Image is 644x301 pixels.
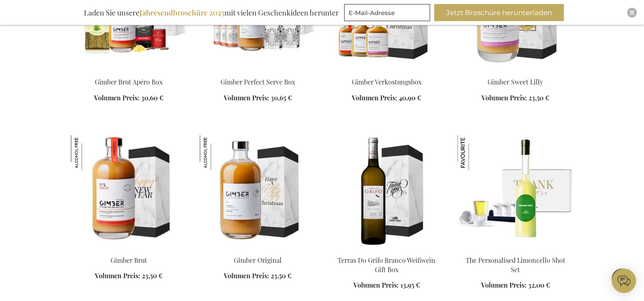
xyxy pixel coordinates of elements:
[224,271,269,280] span: Volumen Preis:
[224,93,292,103] a: Volumen Preis: 30,65 €
[142,271,163,280] span: 23,50 €
[71,135,187,249] img: Gimber Brut
[234,256,282,264] a: Gimber Original
[200,246,316,253] a: Gimber Original Gimber Original
[200,67,316,75] a: Gimber Perfect Serve Box Gimber Perfect Serve Box
[71,246,187,253] a: Gimber Brut Gimber Brut
[141,93,163,102] span: 30,60 €
[481,281,526,289] span: Volumen Preis:
[95,78,163,86] a: Gimber Brut Apéro Box
[224,93,269,102] span: Volumen Preis:
[329,246,445,253] a: Terras Do Grifo Branco White Wine Gift Box
[481,281,550,290] a: Volumen Preis: 32,00 €
[200,135,316,249] img: Gimber Original
[329,67,445,75] a: Gimber Tasting Box Gimber Verkostungsbox
[612,269,636,293] iframe: belco-activator-frame
[458,246,573,253] a: The Personalised Limoncello Shot Set The Personalised Limoncello Shot Set
[352,78,421,86] a: Gimber Verkostungsbox
[399,93,421,102] span: 40,90 €
[629,10,634,15] img: Close
[71,67,187,75] a: Gimber Brut Apéro box Gimber Brut Apéro Box
[353,281,420,290] a: Volumen Preis: 13,95 €
[220,78,295,86] a: Gimber Perfect Serve Box
[94,93,139,102] span: Volumen Preis:
[95,271,163,281] a: Volumen Preis: 23,50 €
[80,4,342,21] div: Laden Sie unsere mit vielen Geschenkideen herunter
[434,4,564,21] button: Jetzt Broschüre herunterladen
[458,135,492,170] img: The Personalised Limoncello Shot Set
[352,93,421,103] a: Volumen Preis: 40,90 €
[271,271,291,280] span: 23,50 €
[338,256,435,274] a: Terras Do Grifo Branco Weißwein Gift Box
[458,135,573,249] img: The Personalised Limoncello Shot Set
[94,93,163,103] a: Volumen Preis: 30,60 €
[400,281,420,289] span: 13,95 €
[353,281,399,289] span: Volumen Preis:
[329,135,445,249] img: Terras Do Grifo Branco White Wine Gift Box
[271,93,292,102] span: 30,65 €
[139,8,225,17] b: Jahresendbroschüre 2025
[200,135,235,170] img: Gimber Original
[71,135,106,170] img: Gimber Brut
[95,271,140,280] span: Volumen Preis:
[111,256,147,264] a: Gimber Brut
[466,256,565,274] a: The Personalised Limoncello Shot Set
[344,4,432,24] form: marketing offers and promotions
[224,271,291,281] a: Volumen Preis: 23,50 €
[344,4,430,21] input: E-Mail-Adresse
[528,281,550,289] span: 32,00 €
[627,8,637,17] div: Close
[352,93,397,102] span: Volumen Preis:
